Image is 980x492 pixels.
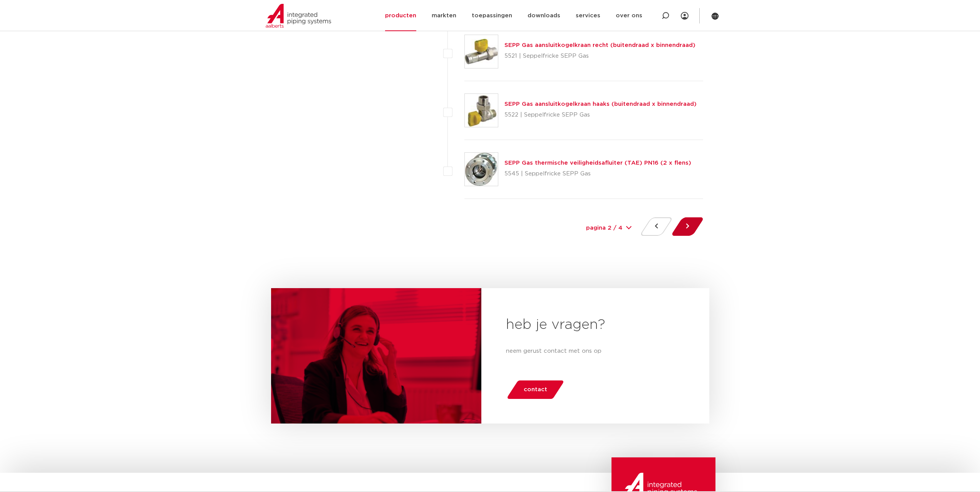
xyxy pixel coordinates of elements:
[504,42,695,48] a: SEPP Gas aansluitkogelkraan recht (buitendraad x binnendraad)
[504,101,697,107] a: SEPP Gas aansluitkogelkraan haaks (buitendraad x binnendraad)
[506,380,565,399] a: contact
[504,168,691,180] p: 5545 | Seppelfricke SEPP Gas
[504,160,691,166] a: SEPP Gas thermische veiligheidsafluiter (TAE) PN16 (2 x flens)
[524,384,547,396] span: contact
[465,153,498,186] img: Thumbnail for SEPP Gas thermische veiligheidsafluiter (TAE) PN16 (2 x flens)
[465,35,498,68] img: Thumbnail for SEPP Gas aansluitkogelkraan recht (buitendraad x binnendraad)
[504,109,697,121] p: 5522 | Seppelfricke SEPP Gas
[465,94,498,127] img: Thumbnail for SEPP Gas aansluitkogelkraan haaks (buitendraad x binnendraad)
[506,316,685,334] h2: heb je vragen?
[504,50,695,62] p: 5521 | Seppelfricke SEPP Gas
[506,347,685,356] p: neem gerust contact met ons op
